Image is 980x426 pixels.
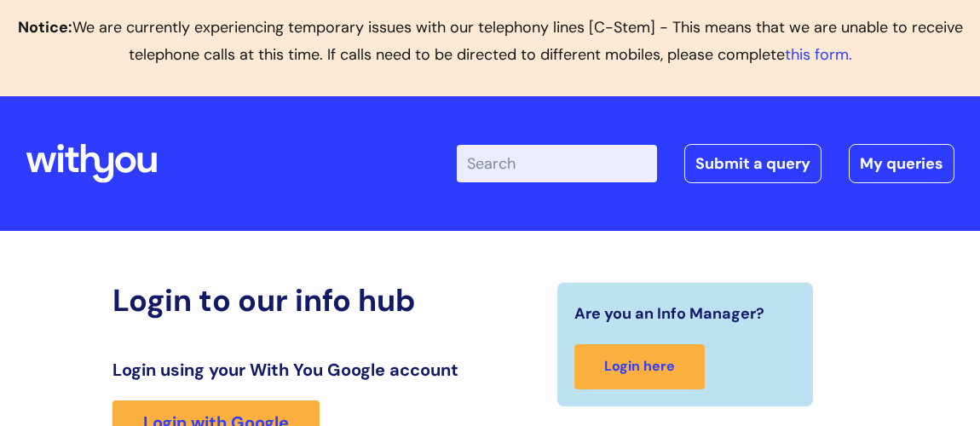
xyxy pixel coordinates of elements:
[112,360,477,380] h3: Login using your With You Google account
[684,144,821,183] a: Submit a query
[785,44,852,65] a: this form.
[574,344,705,389] a: Login here
[849,144,954,183] a: My queries
[574,300,764,327] span: Are you an Info Manager?
[457,145,657,182] input: Search
[14,14,966,69] p: We are currently experiencing temporary issues with our telephony lines [C-Stem] - This means tha...
[18,17,72,37] b: Notice:
[112,282,477,319] h2: Login to our info hub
